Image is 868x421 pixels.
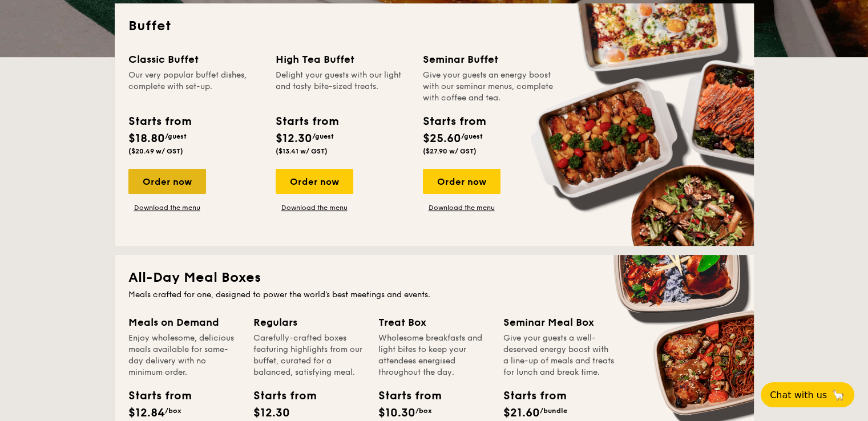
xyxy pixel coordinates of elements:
[165,407,181,415] span: /box
[276,147,328,155] span: ($13.41 w/ GST)
[423,113,485,130] div: Starts from
[761,382,854,407] button: Chat with us🦙
[276,169,353,194] div: Order now
[253,314,365,330] div: Regulars
[253,406,290,420] span: $12.30
[378,333,490,378] div: Wholesome breakfasts and light bites to keep your attendees energised throughout the day.
[378,406,415,420] span: $10.30
[423,203,500,212] a: Download the menu
[276,203,353,212] a: Download the menu
[378,314,490,330] div: Treat Box
[253,333,365,378] div: Carefully-crafted boxes featuring highlights from our buffet, curated for a balanced, satisfying ...
[378,387,430,404] div: Starts from
[423,70,556,104] div: Give your guests an energy boost with our seminar menus, complete with coffee and tea.
[128,269,740,287] h2: All-Day Meal Boxes
[503,333,615,378] div: Give your guests a well-deserved energy boost with a line-up of meals and treats for lunch and br...
[276,51,409,67] div: High Tea Buffet
[770,390,827,400] span: Chat with us
[128,70,262,104] div: Our very popular buffet dishes, complete with set-up.
[276,132,312,145] span: $12.30
[503,314,615,330] div: Seminar Meal Box
[128,169,206,194] div: Order now
[128,203,206,212] a: Download the menu
[128,51,262,67] div: Classic Buffet
[128,406,165,420] span: $12.84
[540,407,567,415] span: /bundle
[831,388,845,402] span: 🦙
[253,387,305,404] div: Starts from
[128,132,165,145] span: $18.80
[128,147,183,155] span: ($20.49 w/ GST)
[165,132,187,140] span: /guest
[128,17,740,35] h2: Buffet
[312,132,334,140] span: /guest
[276,70,409,104] div: Delight your guests with our light and tasty bite-sized treats.
[276,113,338,130] div: Starts from
[128,314,240,330] div: Meals on Demand
[423,51,556,67] div: Seminar Buffet
[423,169,500,194] div: Order now
[503,406,540,420] span: $21.60
[503,387,555,404] div: Starts from
[415,407,432,415] span: /box
[423,132,461,145] span: $25.60
[423,147,477,155] span: ($27.90 w/ GST)
[128,333,240,378] div: Enjoy wholesome, delicious meals available for same-day delivery with no minimum order.
[128,387,180,404] div: Starts from
[461,132,483,140] span: /guest
[128,113,191,130] div: Starts from
[128,289,740,301] div: Meals crafted for one, designed to power the world's best meetings and events.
